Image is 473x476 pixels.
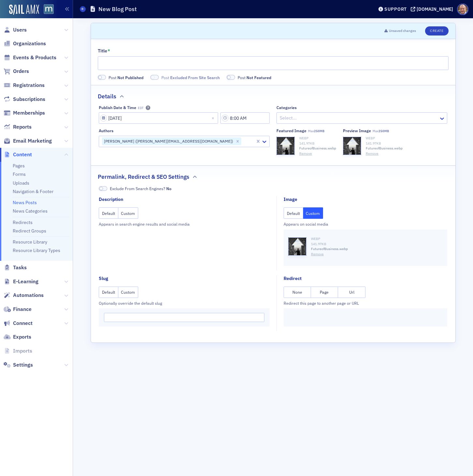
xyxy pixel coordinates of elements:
a: Redirect Groups [13,228,46,234]
div: Optionally override the default slug [99,300,270,306]
button: None [284,287,311,298]
span: Post [161,75,220,80]
span: FutureofBusiness.webp [366,146,403,151]
span: Max [308,129,324,133]
span: 250MB [378,129,389,133]
span: Content [13,151,32,158]
div: [PERSON_NAME] ([PERSON_NAME][EMAIL_ADDRESS][DOMAIN_NAME]) [102,137,234,145]
span: Subscriptions [13,96,45,103]
input: 00:00 AM [220,112,270,124]
span: FutureofBusiness.webp [299,146,336,151]
div: Featured Image [276,128,306,133]
a: Uploads [13,180,29,186]
button: Close [209,112,218,124]
span: No [166,186,171,191]
button: Create [425,26,448,35]
span: EDT [138,106,143,110]
span: Events & Products [13,54,56,61]
span: Automations [13,292,44,299]
a: Orders [4,68,29,75]
a: Email Marketing [4,137,52,145]
div: Redirect this page to another page or URL [284,300,447,306]
a: E-Learning [4,278,38,285]
a: Redirects [13,219,33,225]
img: SailAMX [9,5,39,15]
div: WEBP [366,136,403,141]
abbr: This field is required [108,48,110,54]
button: Default [99,287,118,298]
span: Not Featured [246,75,271,80]
span: Organizations [13,40,46,47]
div: 141.97 KB [366,141,403,146]
a: Exports [4,333,31,341]
span: Exclude From Search Engines? [110,186,171,191]
a: Imports [4,347,32,355]
span: Not Featured [227,75,235,80]
a: News Posts [13,200,37,205]
a: Organizations [4,40,46,47]
div: Categories [276,105,297,110]
a: Pages [13,163,25,169]
button: Remove [366,151,378,156]
div: Authors [99,128,113,133]
button: Remove [299,151,312,156]
span: Post [109,75,143,80]
span: Exports [13,333,31,341]
div: Title [98,48,107,54]
div: Preview image [343,128,371,133]
span: Finance [13,306,32,313]
span: No [99,186,107,191]
a: Resource Library Types [13,247,60,253]
div: WEBP [299,136,336,141]
span: Users [13,26,27,34]
span: Email Marketing [13,137,52,145]
div: Support [384,6,407,12]
span: FutureofBusiness.webp [311,246,348,252]
a: News Categories [13,208,48,214]
button: Url [338,287,365,298]
div: Publish Date & Time [99,105,136,110]
span: Unsaved changes [389,28,416,34]
span: Not Published [98,75,106,80]
span: Orders [13,68,29,75]
a: Memberships [4,109,45,117]
a: Forms [13,171,26,177]
a: Automations [4,292,44,299]
span: Registrations [13,82,45,89]
span: Post [238,75,271,80]
div: 141.97 KB [311,242,443,247]
h2: Permalink, Redirect & SEO Settings [98,173,189,181]
span: Connect [13,320,33,327]
a: Users [4,26,27,34]
button: Default [284,207,303,219]
span: Reports [13,123,32,131]
span: Memberships [13,109,45,117]
div: Slug [99,275,108,282]
span: Settings [13,361,33,369]
input: MM/DD/YYYY [99,112,218,124]
span: E-Learning [13,278,38,285]
div: Redirect [284,275,302,282]
span: Not Published [117,75,143,80]
a: View Homepage [39,4,54,15]
span: 250MB [314,129,324,133]
button: Remove [311,252,324,257]
h1: New Blog Post [98,5,137,13]
span: Max [373,129,389,133]
div: WEBP [311,236,443,242]
a: Content [4,151,32,158]
img: SailAMX [44,4,54,14]
a: Subscriptions [4,96,45,103]
span: Excluded From Site Search [150,75,159,80]
a: Events & Products [4,54,56,61]
a: Tasks [4,264,27,271]
button: Default [99,207,118,219]
a: Registrations [4,82,45,89]
a: Reports [4,123,32,131]
div: Description [99,196,123,203]
div: Image [284,196,297,203]
div: [DOMAIN_NAME] [417,6,453,12]
div: Appears in search engine results and social media [99,221,270,227]
div: Appears on social media [284,221,447,227]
